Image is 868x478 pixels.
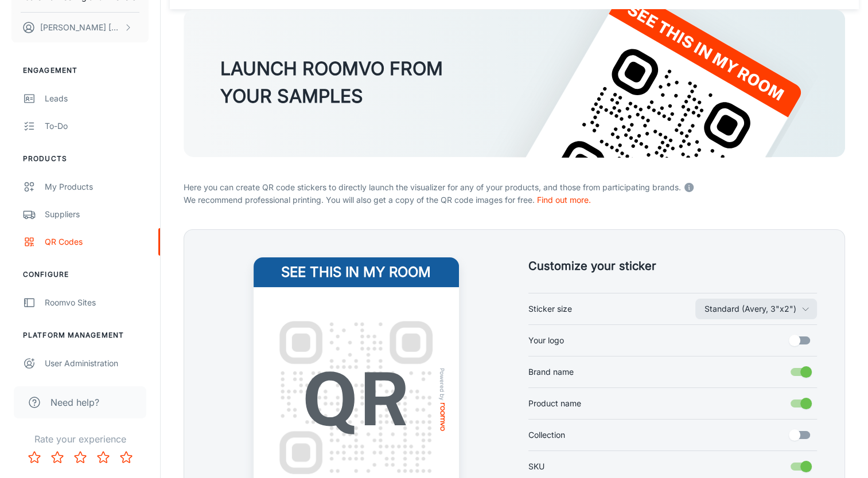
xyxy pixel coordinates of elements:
button: [PERSON_NAME] [PERSON_NAME] [11,13,149,42]
div: My Products [45,181,149,193]
h3: LAUNCH ROOMVO FROM YOUR SAMPLES [220,55,443,110]
p: Rate your experience [9,432,151,446]
span: Brand name [528,366,574,378]
h5: Customize your sticker [528,257,818,275]
h4: See this in my room [254,257,459,287]
button: Rate 3 star [69,446,92,469]
div: To-do [45,120,149,132]
span: Your logo [528,334,564,347]
span: Collection [528,429,565,441]
span: Sticker size [528,303,572,315]
button: Sticker size [695,299,817,319]
div: QR Codes [45,236,149,248]
button: Rate 4 star [92,446,115,469]
p: We recommend professional printing. You will also get a copy of the QR code images for free. [184,194,845,206]
a: Find out more. [537,195,591,205]
span: Product name [528,397,581,410]
p: [PERSON_NAME] [PERSON_NAME] [40,21,121,34]
div: Suppliers [45,208,149,221]
button: Rate 1 star [23,446,46,469]
span: SKU [528,460,544,473]
span: Powered by [437,368,448,401]
button: Rate 5 star [115,446,138,469]
span: Need help? [50,395,99,409]
div: User Administration [45,357,149,370]
div: Roomvo Sites [45,296,149,309]
button: Rate 2 star [46,446,69,469]
img: roomvo [440,403,445,431]
p: Here you can create QR code stickers to directly launch the visualizer for any of your products, ... [184,179,845,194]
div: Leads [45,92,149,105]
